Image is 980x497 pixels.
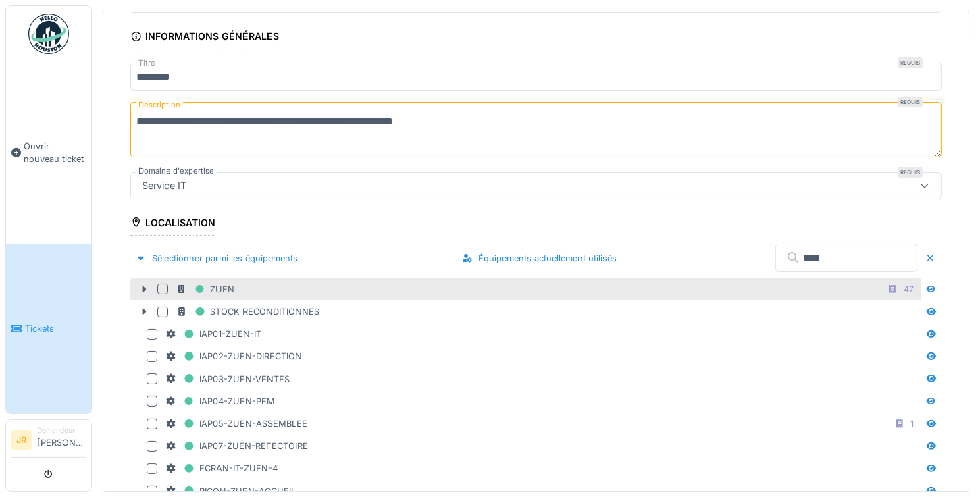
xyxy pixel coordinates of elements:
[11,430,32,450] li: JR
[24,140,86,165] span: Ouvrir nouveau ticket
[165,371,290,388] div: IAP03-ZUEN-VENTES
[37,425,86,454] li: [PERSON_NAME]
[457,249,622,267] div: Équipements actuellement utilisés
[28,14,69,54] img: Badge_color-CXgf-gQk.svg
[898,97,923,107] div: Requis
[130,249,303,267] div: Sélectionner parmi les équipements
[11,425,86,458] a: JR Demandeur[PERSON_NAME]
[898,167,923,178] div: Requis
[176,281,234,298] div: ZUEN
[165,438,308,454] div: IAP07-ZUEN-REFECTOIRE
[25,322,86,335] span: Tickets
[6,244,91,413] a: Tickets
[165,348,302,365] div: IAP02-ZUEN-DIRECTION
[910,417,914,430] div: 1
[898,57,923,68] div: Requis
[136,97,183,113] label: Description
[37,425,86,436] div: Demandeur
[6,61,91,244] a: Ouvrir nouveau ticket
[136,178,192,193] div: Service IT
[165,460,278,477] div: ECRAN-IT-ZUEN-4
[176,303,319,320] div: STOCK RECONDITIONNES
[136,57,158,69] label: Titre
[165,325,261,342] div: IAP01-ZUEN-IT
[165,393,275,410] div: IAP04-ZUEN-PEM
[165,415,307,432] div: IAP05-ZUEN-ASSEMBLEE
[130,26,279,49] div: Informations générales
[136,165,217,177] label: Domaine d'expertise
[904,283,914,296] div: 47
[130,213,215,236] div: Localisation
